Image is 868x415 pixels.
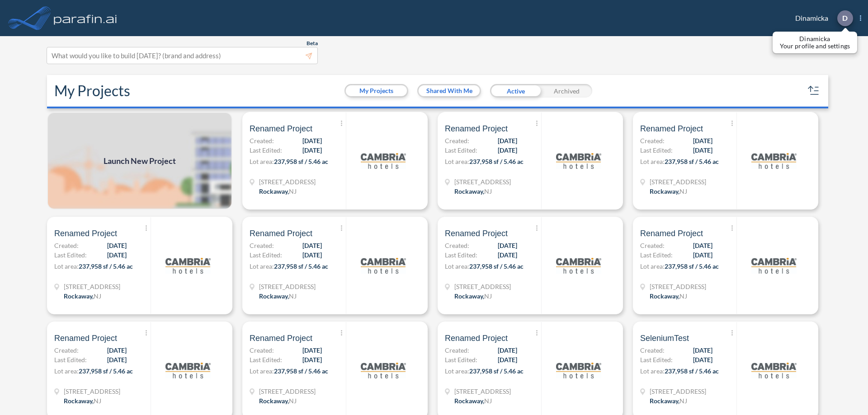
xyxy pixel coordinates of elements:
[419,85,480,96] button: Shared With Me
[454,177,511,187] span: 321 Mt Hope Ave
[274,367,328,375] span: 237,958 sf / 5.46 ac
[250,158,274,165] span: Lot area:
[250,367,274,375] span: Lot area:
[484,292,492,300] span: NJ
[640,333,689,344] span: SeleniumTest
[650,187,687,196] div: Rockaway, NJ
[469,367,524,375] span: 237,958 sf / 5.46 ac
[751,243,797,288] img: logo
[640,123,703,134] span: Renamed Project
[107,250,127,260] span: [DATE]
[556,243,601,288] img: logo
[445,145,477,155] span: Last Edited:
[650,292,679,300] span: Rockaway ,
[250,250,282,260] span: Last Edited:
[640,250,673,260] span: Last Edited:
[665,262,719,270] span: 237,958 sf / 5.46 ac
[640,262,665,270] span: Lot area:
[259,282,316,291] span: 321 Mt Hope Ave
[782,10,861,26] div: Dinamicka
[250,241,274,250] span: Created:
[650,187,679,195] span: Rockaway ,
[54,333,117,344] span: Renamed Project
[469,262,524,270] span: 237,958 sf / 5.46 ac
[693,345,712,355] span: [DATE]
[445,241,469,250] span: Created:
[259,291,297,301] div: Rockaway, NJ
[751,138,797,183] img: logo
[640,136,665,145] span: Created:
[498,355,517,364] span: [DATE]
[484,397,492,405] span: NJ
[640,228,703,239] span: Renamed Project
[469,158,524,165] span: 237,958 sf / 5.46 ac
[679,187,687,195] span: NJ
[94,292,101,300] span: NJ
[445,250,477,260] span: Last Edited:
[454,291,492,301] div: Rockaway, NJ
[807,84,821,98] button: sort
[54,250,87,260] span: Last Edited:
[640,355,673,364] span: Last Edited:
[454,387,511,396] span: 321 Mt Hope Ave
[361,348,406,393] img: logo
[490,84,541,98] div: Active
[289,397,297,405] span: NJ
[302,241,322,250] span: [DATE]
[640,158,665,165] span: Lot area:
[498,241,517,250] span: [DATE]
[454,282,511,291] span: 321 Mt Hope Ave
[79,262,133,270] span: 237,958 sf / 5.46 ac
[107,355,127,364] span: [DATE]
[445,333,508,344] span: Renamed Project
[484,187,492,195] span: NJ
[250,345,274,355] span: Created:
[780,42,850,50] p: Your profile and settings
[445,345,469,355] span: Created:
[274,262,328,270] span: 237,958 sf / 5.46 ac
[165,243,211,288] img: logo
[302,250,322,260] span: [DATE]
[640,367,665,375] span: Lot area:
[445,228,508,239] span: Renamed Project
[250,262,274,270] span: Lot area:
[107,345,127,355] span: [DATE]
[842,14,848,22] p: D
[259,396,297,406] div: Rockaway, NJ
[54,262,79,270] span: Lot area:
[250,228,312,239] span: Renamed Project
[445,262,469,270] span: Lot area:
[107,241,127,250] span: [DATE]
[556,138,601,183] img: logo
[454,397,484,405] span: Rockaway ,
[64,282,120,291] span: 321 Mt Hope Ave
[556,348,601,393] img: logo
[640,345,665,355] span: Created:
[259,397,289,405] span: Rockaway ,
[445,367,469,375] span: Lot area:
[302,345,322,355] span: [DATE]
[445,355,477,364] span: Last Edited:
[650,282,706,291] span: 321 Mt Hope Ave
[250,136,274,145] span: Created:
[79,367,133,375] span: 237,958 sf / 5.46 ac
[250,145,282,155] span: Last Edited:
[289,187,297,195] span: NJ
[693,250,712,260] span: [DATE]
[454,187,484,195] span: Rockaway ,
[498,250,517,260] span: [DATE]
[445,136,469,145] span: Created:
[693,355,712,364] span: [DATE]
[498,145,517,155] span: [DATE]
[302,355,322,364] span: [DATE]
[47,112,232,210] img: add
[259,187,289,195] span: Rockaway ,
[665,367,719,375] span: 237,958 sf / 5.46 ac
[640,241,665,250] span: Created:
[780,35,850,42] p: Dinamicka
[445,158,469,165] span: Lot area:
[165,348,211,393] img: logo
[640,145,673,155] span: Last Edited:
[307,40,318,47] span: Beta
[346,85,407,96] button: My Projects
